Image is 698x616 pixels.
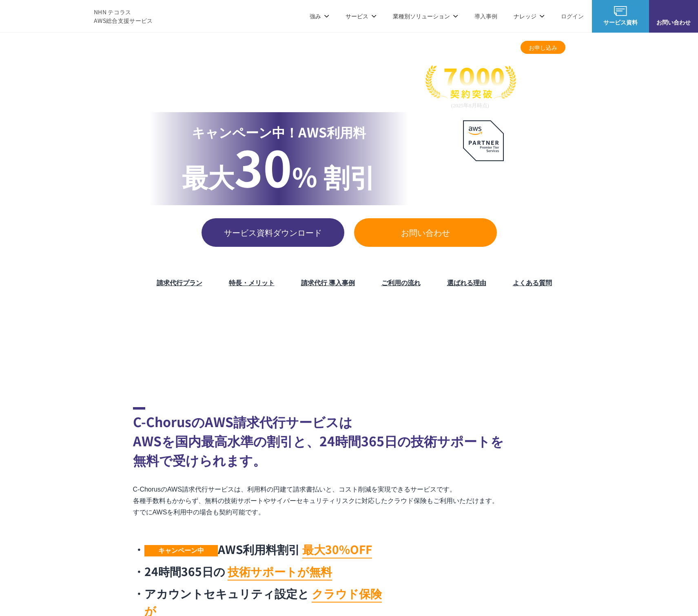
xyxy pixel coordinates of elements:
span: お問い合わせ [649,18,698,27]
p: 国内最高水準の割引と 24時間365日の無料AWS技術サポート [182,89,412,102]
li: AWS利用料割引 [133,541,390,558]
img: スペースシャワー [61,350,126,383]
a: お問い合わせ [354,218,497,247]
span: サービス資料ダウンロード [202,226,344,239]
li: 24時間365日の [133,563,390,580]
img: ヤマサ醤油 [387,309,452,342]
img: 契約件数 [425,65,516,109]
img: お問い合わせ [667,6,680,16]
a: 請求代行 導入事例 [415,43,463,52]
span: AWS請求代行サービス [237,42,287,49]
a: ご利用の流れ [381,277,421,287]
a: 選ばれる理由 [447,277,486,287]
img: 国境なき医師団 [428,350,493,383]
a: ログイン [561,12,584,20]
img: AWS総合支援サービス C-Chorus サービス資料 [614,6,627,16]
img: 三菱地所 [20,309,85,342]
img: エイチーム [208,350,273,383]
p: 強み [310,12,329,20]
p: % 割引 [182,142,376,195]
p: AWS最上位 プレミアティア サービスパートナー [447,166,520,197]
img: ファンコミュニケーションズ [134,350,199,383]
img: クリーク・アンド・リバー [355,350,420,383]
img: AWSプレミアティアサービスパートナー [463,120,504,161]
a: よくある質問 [474,43,508,52]
img: 住友生命保険相互 [167,309,232,342]
span: 最大 [182,157,234,195]
a: 請求代行 導入事例 [301,277,355,287]
a: TOP [133,42,143,49]
img: AWS総合支援サービス C-Chorus [12,6,82,26]
img: 東京書籍 [461,309,526,342]
a: 導入事例 [474,12,497,20]
a: AWS総合支援サービス C-Chorus NHN テコラスAWS総合支援サービス [12,6,153,26]
mark: 技術サポートが無料 [228,563,332,581]
img: フジモトHD [240,309,306,342]
a: 請求代行プラン [157,277,202,287]
a: お申し込み [521,41,565,54]
img: 共同通信デジタル [607,309,673,342]
h2: C-ChorusのAWS請求代行サービスは AWSを国内最高水準の割引と、24時間365日の技術サポートを 無料で受けられます。 [133,407,565,470]
p: ナレッジ [514,12,545,20]
img: ミズノ [93,309,159,342]
a: よくある質問 [513,277,552,287]
a: キャンペーン中！AWS利用料 最大30% 割引 [149,112,408,205]
span: お申し込み [521,43,565,52]
p: C-ChorusのAWS請求代行サービスは、利用料の円建て請求書払いと、コスト削減を実現できるサービスです。 各種手数料もかからず、無料の技術サポートやサイバーセキュリティリスクに対応したクラウ... [133,484,565,518]
p: サービス [346,12,377,20]
a: サービス資料ダウンロード [202,218,344,247]
img: 日本財団 [501,350,567,383]
a: 請求代行プラン [312,43,352,52]
span: サービス資料 [592,18,649,27]
a: 特長・メリット [229,277,275,287]
span: AWS請求代行サービス [182,56,412,89]
span: お問い合わせ [354,226,497,239]
img: 慶應義塾 [575,350,640,383]
img: クリスピー・クリーム・ドーナツ [534,309,599,342]
a: AWS総合支援・リセール C-Chorus [152,42,228,49]
mark: 最大30%OFF [302,541,372,558]
p: キャンペーン中！AWS利用料 [182,122,376,142]
span: 30 [234,131,292,202]
img: 世界貿易センタービルディング [281,350,346,383]
a: 特長・メリット [364,43,404,52]
span: キャンペーン中 [144,545,218,556]
p: 業種別ソリューション [393,12,458,20]
img: エアトリ [314,309,379,342]
span: NHN テコラス AWS総合支援サービス [94,8,153,25]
